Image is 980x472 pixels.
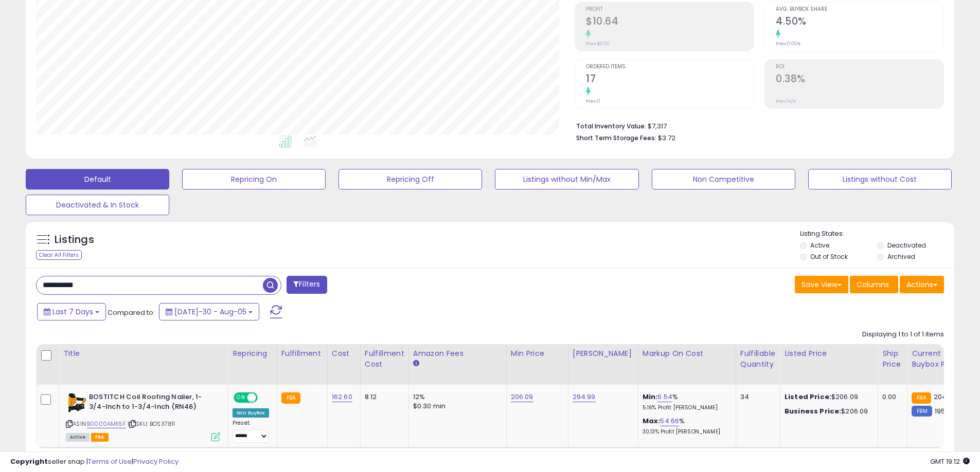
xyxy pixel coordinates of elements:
[63,348,224,359] div: Title
[785,406,841,416] b: Business Price:
[66,392,220,440] div: ASIN:
[658,133,675,143] span: $3.72
[740,348,776,370] div: Fulfillable Quantity
[26,169,169,190] button: Default
[776,64,943,70] span: ROI
[776,15,943,29] h2: 4.50%
[586,41,610,47] small: Prev: $0.00
[785,392,870,402] div: $206.09
[586,15,754,29] h2: $10.64
[413,392,498,402] div: 12%
[887,241,926,250] label: Deactivated
[586,64,754,70] span: Ordered Items
[511,348,564,359] div: Min Price
[850,276,898,293] button: Columns
[935,406,945,416] span: 195
[652,169,795,190] button: Non Competitive
[785,407,870,416] div: $206.09
[795,276,848,293] button: Save View
[576,122,646,130] b: Total Inventory Value:
[912,348,965,370] div: Current Buybox Price
[233,348,273,359] div: Repricing
[10,457,179,467] div: seller snap | |
[586,7,754,12] span: Profit
[660,416,679,426] a: 54.66
[52,307,93,317] span: Last 7 Days
[912,406,932,417] small: FBM
[586,98,600,104] small: Prev: 0
[785,392,831,402] b: Listed Price:
[643,392,728,411] div: %
[900,276,944,293] button: Actions
[26,195,169,215] button: Deactivated & In Stock
[887,252,915,261] label: Archived
[495,169,638,190] button: Listings without Min/Max
[862,330,944,339] div: Displaying 1 to 1 of 1 items
[10,457,48,466] strong: Copyright
[233,408,269,418] div: Win BuyBox
[174,307,246,317] span: [DATE]-30 - Aug-05
[740,392,772,402] div: 34
[643,417,728,436] div: %
[338,169,482,190] button: Repricing Off
[66,392,86,413] img: 411qOMkYYoL._SL40_.jpg
[776,73,943,87] h2: 0.38%
[573,348,634,359] div: [PERSON_NAME]
[413,402,498,411] div: $0.30 min
[332,392,352,402] a: 162.60
[638,344,736,385] th: The percentage added to the cost of goods (COGS) that forms the calculator for Min & Max prices.
[912,392,931,404] small: FBA
[128,420,175,428] span: | SKU: BOS37811
[133,457,179,466] a: Privacy Policy
[332,348,356,359] div: Cost
[66,433,90,442] span: All listings currently available for purchase on Amazon
[233,420,269,443] div: Preset:
[930,457,970,466] span: 2025-08-13 19:12 GMT
[108,308,155,317] span: Compared to:
[882,392,899,402] div: 0.00
[413,348,502,359] div: Amazon Fees
[657,392,672,402] a: 6.54
[55,233,94,247] h5: Listings
[37,303,106,320] button: Last 7 Days
[576,119,936,131] li: $7,317
[810,252,848,261] label: Out of Stock
[643,428,728,436] p: 30.13% Profit [PERSON_NAME]
[256,393,273,402] span: OFF
[643,404,728,411] p: 5.16% Profit [PERSON_NAME]
[413,359,419,368] small: Amazon Fees.
[87,420,126,428] a: B0000AMK5F
[776,7,943,12] span: Avg. Buybox Share
[287,276,327,294] button: Filters
[365,348,404,370] div: Fulfillment Cost
[586,73,754,87] h2: 17
[281,392,300,404] small: FBA
[800,229,954,239] p: Listing States:
[36,250,82,260] div: Clear All Filters
[882,348,903,370] div: Ship Price
[182,169,326,190] button: Repricing On
[857,279,889,290] span: Columns
[159,303,259,320] button: [DATE]-30 - Aug-05
[785,348,874,359] div: Listed Price
[934,392,957,402] span: 204.23
[88,457,132,466] a: Terms of Use
[643,348,732,359] div: Markup on Cost
[235,393,247,402] span: ON
[576,134,656,142] b: Short Term Storage Fees:
[511,392,533,402] a: 206.09
[776,98,796,104] small: Prev: N/A
[808,169,952,190] button: Listings without Cost
[810,241,829,250] label: Active
[365,392,401,402] div: 8.12
[573,392,596,402] a: 294.99
[91,433,109,442] span: FBA
[643,416,661,426] b: Max:
[281,348,323,359] div: Fulfillment
[776,41,800,47] small: Prev: 0.00%
[89,392,214,414] b: BOSTITCH Coil Roofing Nailer, 1-3/4-Inch to 1-3/4-Inch (RN46)
[643,392,658,402] b: Min:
